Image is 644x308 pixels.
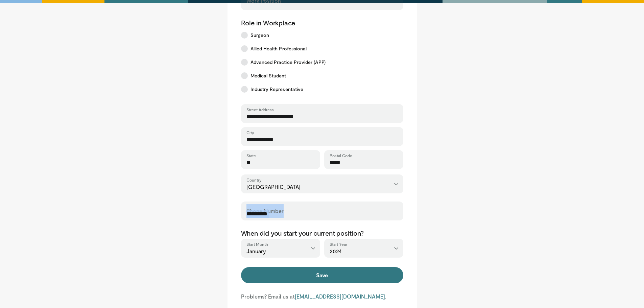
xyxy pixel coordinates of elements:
span: Industry Representative [251,86,304,93]
p: Problems? Email us at . [241,293,403,300]
label: City [246,130,254,135]
span: Surgeon [251,32,269,39]
span: Advanced Practice Provider (APP) [251,59,326,66]
span: Medical Student [251,72,286,79]
p: Role in Workplace [241,18,403,27]
label: Street Address [246,107,274,112]
p: When did you start your current position? [241,229,403,237]
label: State [246,153,256,158]
label: Phone Number [246,204,284,218]
label: Postal Code [330,153,352,158]
button: Save [241,267,403,283]
a: [EMAIL_ADDRESS][DOMAIN_NAME] [295,293,385,300]
span: Allied Health Professional [251,45,307,52]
